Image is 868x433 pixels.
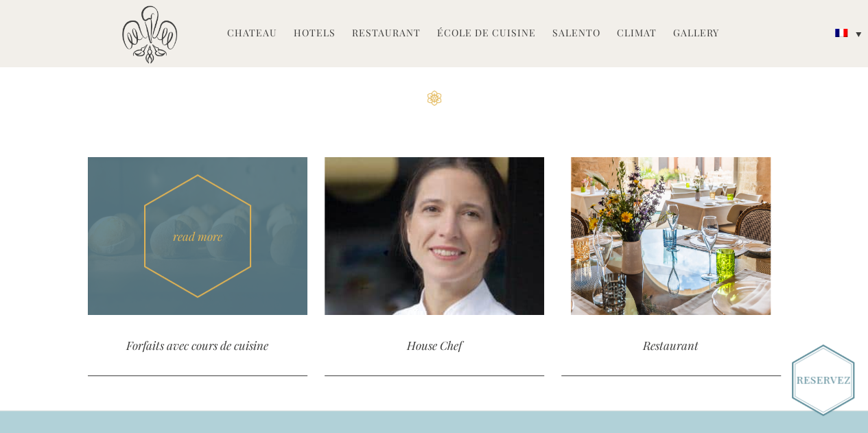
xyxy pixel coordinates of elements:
[294,26,336,42] a: Hotels
[325,157,544,376] a: House Chef
[561,315,781,376] div: Restaurant
[122,5,177,64] img: Castello di Ugento
[88,157,307,315] div: read more
[88,157,307,376] a: read more Forfaits avec cours de cuisine
[88,315,307,376] div: Forfaits avec cours de cuisine
[437,26,536,42] a: École de Cuisine
[792,344,854,416] img: Book_Button_French.png
[617,26,657,42] a: Climat
[552,26,600,42] a: Salento
[835,29,847,37] img: Français
[561,157,781,376] a: Restaurant
[227,26,277,42] a: Chateau
[352,26,421,42] a: Restaurant
[673,26,719,42] a: Gallery
[325,315,544,376] div: House Chef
